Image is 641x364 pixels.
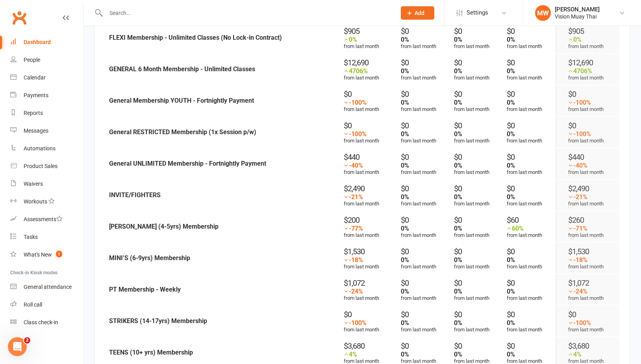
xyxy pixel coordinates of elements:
a: What's New1 [10,246,83,264]
div: $0 [454,341,502,351]
strong: 0% [454,288,462,295]
div: $60 [507,215,555,225]
div: $905 [344,26,396,36]
strong: 4% [349,351,357,358]
div: Class check-in [24,319,58,325]
strong: 0% [507,288,515,295]
div: $440 [344,152,396,162]
td: from last month [503,85,555,116]
div: $1,530 [344,247,396,256]
div: from last month [344,288,396,301]
td: from last month [556,306,619,336]
strong: -100% [349,99,367,106]
div: $0 [507,121,555,130]
strong: 0% [401,225,409,232]
div: $0 [401,152,449,162]
div: Roll call [24,301,42,308]
strong: 0% [507,130,515,138]
div: Automations [24,145,56,152]
td: from last month [397,243,449,273]
strong: 0% [401,99,409,106]
div: $0 [454,89,502,99]
strong: [PERSON_NAME] (4-5yrs) Membership [109,223,219,230]
div: $0 [401,121,449,130]
strong: 0% [454,99,462,106]
td: from last month [503,243,555,273]
strong: MINI’S (6-9yrs) Membership [109,254,190,262]
strong: 0% [454,319,462,327]
div: from last month [344,319,396,333]
div: $0 [454,215,502,225]
td: from last month [397,274,449,305]
strong: -21% [349,193,363,201]
div: Payments [24,92,48,98]
strong: TEENS (10+ yrs) Membership [109,349,193,356]
a: Roll call [10,296,83,314]
strong: 0% [401,288,409,295]
a: Class kiosk mode [10,314,83,331]
strong: 0% [401,36,409,43]
strong: 0% [454,351,462,358]
div: from last month [344,193,396,207]
td: from last month [556,211,619,242]
span: Add [415,10,424,16]
div: from last month [344,36,396,49]
td: from last month [556,22,619,53]
strong: 0% [454,67,462,75]
div: from last month [344,351,396,364]
strong: 0% [454,225,462,232]
button: Add [401,6,434,20]
div: $0 [454,121,502,130]
strong: 0% [401,130,409,138]
strong: 0% [401,319,409,327]
div: $0 [344,89,396,99]
strong: -18% [349,256,363,264]
strong: 60% [512,225,524,232]
strong: General UNLIMITED Membership - Fortnightly Payment [109,160,266,167]
td: from last month [556,54,619,85]
td: from last month [503,274,555,305]
div: Waivers [24,181,43,187]
span: 1 [56,251,62,257]
div: Messages [24,127,48,134]
td: from last month [450,306,502,336]
a: Waivers [10,175,83,193]
td: from last month [556,243,619,273]
div: from last month [344,162,396,175]
a: Payments [10,87,83,104]
div: Dashboard [24,39,51,45]
div: Assessments [24,216,63,222]
td: from last month [503,306,555,336]
td: from last month [503,211,555,242]
div: $0 [507,278,555,288]
td: from last month [556,85,619,116]
div: General attendance [24,284,72,290]
div: $3,680 [344,341,396,351]
div: $0 [401,26,449,36]
iframe: Intercom live chat [8,337,27,356]
div: $0 [507,152,555,162]
div: $0 [454,184,502,193]
strong: 0% [454,256,462,264]
span: Settings [467,4,488,22]
div: Reports [24,110,43,116]
div: $0 [507,26,555,36]
div: $0 [454,310,502,319]
div: $0 [401,184,449,193]
div: $2,490 [344,184,396,193]
strong: General RESTRICTED Membership (1x Session p/w) [109,128,256,136]
a: People [10,51,83,69]
a: General attendance kiosk mode [10,278,83,296]
strong: -100% [349,319,367,327]
strong: 0% [454,36,462,43]
td: from last month [450,211,502,242]
strong: 0% [507,256,515,264]
strong: 0% [507,319,515,327]
td: from last month [556,180,619,211]
div: from last month [344,256,396,270]
div: People [24,57,40,63]
div: from last month [344,225,396,238]
div: from last month [344,99,396,112]
strong: 0% [507,351,515,358]
div: $0 [401,247,449,256]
